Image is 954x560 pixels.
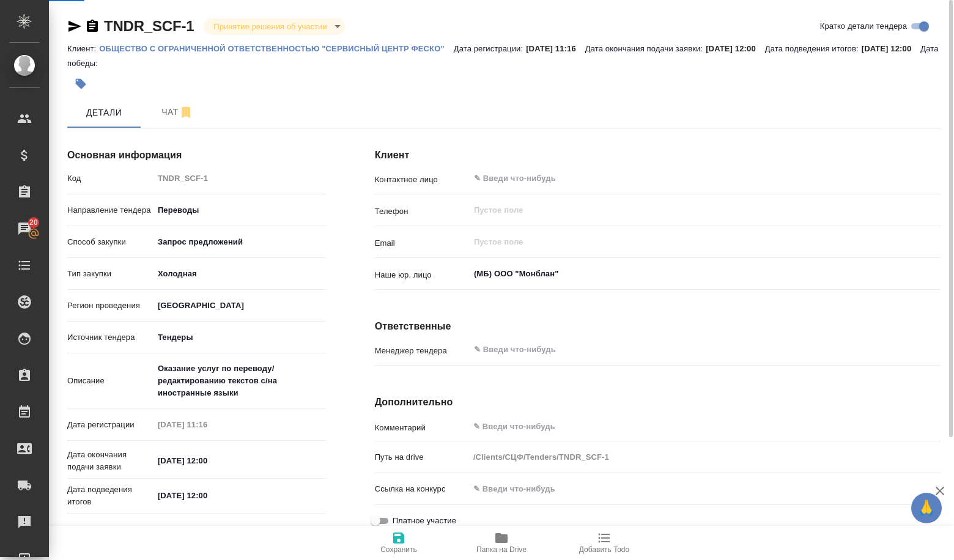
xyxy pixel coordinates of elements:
input: Пустое поле [153,416,261,433]
p: Направление тендера [67,204,153,216]
button: Сохранить [347,526,450,560]
a: TNDR_SCF-1 [104,18,194,34]
p: Код [67,172,153,185]
div: Принятие решения об участии [204,18,345,35]
p: Путь на drive [375,451,469,463]
span: Добавить Todo [579,545,629,554]
a: 20 [3,213,46,244]
p: [DATE] 11:16 [526,44,585,53]
p: Телефон [375,205,469,218]
button: Скопировать ссылку [85,19,100,34]
input: Пустое поле [473,235,912,249]
input: ✎ Введи что-нибудь [153,452,261,470]
input: Пустое поле [473,203,912,218]
p: [DATE] 12:00 [862,44,921,53]
button: Добавить Todo [553,526,656,560]
span: 🙏 [916,495,937,521]
h4: Основная информация [67,148,326,163]
p: Тип закупки [67,268,153,280]
input: Пустое поле [469,448,941,466]
p: Клиент: [67,44,99,53]
p: Дата подведения итогов [67,484,153,508]
div: Холодная [153,263,326,284]
input: ✎ Введи что-нибудь [473,171,896,186]
p: Дата победы: [67,44,939,68]
p: Описание [67,375,153,387]
button: Open [934,273,936,275]
div: [GEOGRAPHIC_DATA] [153,295,326,316]
input: ✎ Введи что-нибудь [473,342,896,357]
p: Ссылка на конкурс [375,483,469,495]
span: 20 [22,216,45,229]
p: Дата регистрации: [454,44,526,53]
button: Добавить тэг [67,70,94,97]
h4: Клиент [375,148,941,163]
p: Источник тендера [67,331,153,344]
h4: Дополнительно [375,395,941,410]
input: Пустое поле [153,169,326,187]
p: Email [375,237,469,249]
span: Кратко детали тендера [820,20,907,32]
p: Менеджер тендера [375,345,469,357]
input: ✎ Введи что-нибудь [153,487,261,504]
button: Скопировать ссылку для ЯМессенджера [67,19,82,34]
button: Папка на Drive [450,526,553,560]
p: Дата победы [67,523,153,536]
span: Платное участие [393,515,456,527]
p: Способ закупки [67,236,153,248]
input: Пустое поле [153,520,261,538]
input: ✎ Введи что-нибудь [469,480,941,498]
button: Open [934,348,936,351]
p: [DATE] 12:00 [706,44,765,53]
textarea: Оказание услуг по переводу/редактированию текстов с/на иностранные языки [153,358,326,403]
p: Дата окончания подачи заявки: [585,44,706,53]
button: Принятие решения об участии [210,21,330,32]
h4: Ответственные [375,319,941,334]
p: Контактное лицо [375,174,469,186]
div: [GEOGRAPHIC_DATA] [153,327,326,348]
span: Чат [148,105,207,120]
p: Наше юр. лицо [375,269,469,281]
p: Дата регистрации [67,419,153,431]
span: Папка на Drive [476,545,527,554]
p: Дата окончания подачи заявки [67,449,153,473]
svg: Отписаться [179,105,193,120]
div: Переводы [153,200,326,221]
a: ОБЩЕСТВО С ОГРАНИЧЕННОЙ ОТВЕТСТВЕННОСТЬЮ "СЕРВИСНЫЙ ЦЕНТР ФЕСКО" [99,43,453,53]
p: Регион проведения [67,300,153,312]
p: Комментарий [375,422,469,434]
button: 🙏 [911,493,942,523]
span: Детали [75,105,133,120]
p: ОБЩЕСТВО С ОГРАНИЧЕННОЙ ОТВЕТСТВЕННОСТЬЮ "СЕРВИСНЫЙ ЦЕНТР ФЕСКО" [99,44,453,53]
p: Дата подведения итогов: [765,44,862,53]
button: Open [934,177,936,180]
div: Запрос предложений [153,232,326,252]
span: Сохранить [380,545,417,554]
